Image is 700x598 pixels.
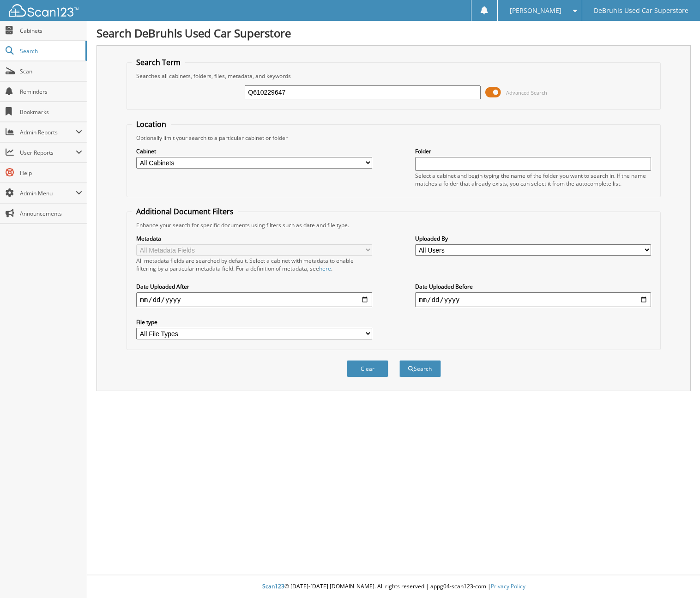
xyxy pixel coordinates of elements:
iframe: Chat Widget [654,554,700,598]
span: Announcements [20,210,82,217]
label: Date Uploaded After [136,283,372,290]
span: Search [20,47,81,55]
label: Date Uploaded Before [415,283,651,290]
span: Help [20,169,82,177]
legend: Search Term [132,57,185,67]
span: Scan [20,67,82,75]
label: File type [136,318,372,326]
button: Clear [347,360,388,377]
img: scan123-logo-white.svg [9,4,78,17]
span: Reminders [20,88,82,96]
a: Privacy Policy [491,582,525,590]
h1: Search DeBruhls Used Car Superstore [97,25,691,41]
div: Searches all cabinets, folders, files, metadata, and keywords [132,72,655,80]
span: Advanced Search [506,89,547,96]
div: Optionally limit your search to a particular cabinet or folder [132,134,655,142]
span: Cabinets [20,27,82,35]
a: here [319,265,331,272]
button: Search [399,360,441,377]
div: All metadata fields are searched by default. Select a cabinet with metadata to enable filtering b... [136,257,372,272]
label: Uploaded By [415,235,651,242]
span: Admin Reports [20,128,76,136]
legend: Additional Document Filters [132,206,238,217]
span: Scan123 [262,582,284,590]
input: start [136,292,372,307]
span: Bookmarks [20,108,82,116]
div: © [DATE]-[DATE] [DOMAIN_NAME]. All rights reserved | appg04-scan123-com | [87,575,700,598]
span: [PERSON_NAME] [510,8,561,13]
div: Enhance your search for specific documents using filters such as date and file type. [132,221,655,229]
span: DeBruhls Used Car Superstore [594,8,688,13]
label: Metadata [136,235,372,242]
label: Cabinet [136,147,372,155]
div: Select a cabinet and begin typing the name of the folder you want to search in. If the name match... [415,172,651,187]
legend: Location [132,119,171,129]
span: Admin Menu [20,189,76,197]
label: Folder [415,147,651,155]
span: User Reports [20,149,76,157]
input: end [415,292,651,307]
